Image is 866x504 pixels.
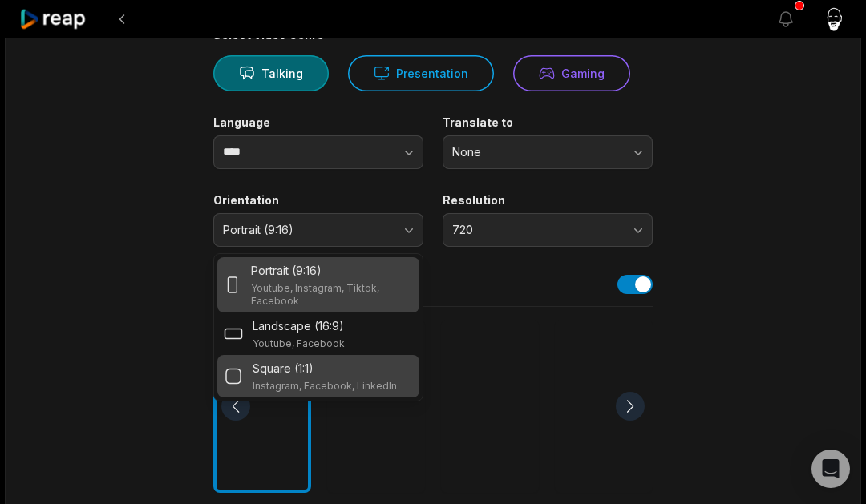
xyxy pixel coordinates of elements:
[223,223,391,237] span: Portrait (9:16)
[213,55,329,91] button: Talking
[348,55,494,91] button: Presentation
[811,450,850,488] div: Open Intercom Messenger
[443,193,653,208] label: Resolution
[443,213,653,247] button: 720
[213,115,423,130] label: Language
[213,193,423,208] label: Orientation
[443,115,653,130] label: Translate to
[213,253,423,401] div: Portrait (9:16)
[452,145,621,159] span: None
[253,317,344,334] p: Landscape (16:9)
[251,262,322,279] p: Portrait (9:16)
[213,213,423,247] button: Portrait (9:16)
[251,282,413,308] p: Youtube, Instagram, Tiktok, Facebook
[253,360,314,377] p: Square (1:1)
[513,55,630,91] button: Gaming
[443,135,653,169] button: None
[253,380,397,393] p: Instagram, Facebook, LinkedIn
[452,223,621,237] span: 720
[253,337,345,350] p: Youtube, Facebook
